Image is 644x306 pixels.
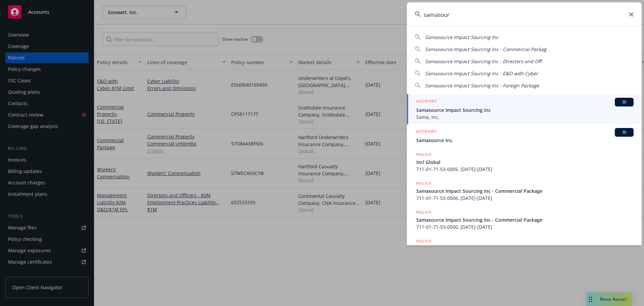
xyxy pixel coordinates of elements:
[416,223,634,230] span: 711-01-71-53-0000, [DATE]-[DATE]
[416,238,432,245] h5: POLICY
[425,70,538,77] span: Samasource Impact Sourcing Inc - E&O with Cyber
[425,82,539,89] span: Samasource Impact Sourcing Inc - Foreign Package
[416,187,634,194] span: Samasource Impact Sourcing Inc - Commercial Package
[618,99,631,105] span: BI
[416,151,432,158] h5: POLICY
[407,2,642,27] input: Search...
[425,58,541,64] span: Samasource Impact Sourcing Inc - Directors and Off
[416,114,634,121] span: Sama, Inc.
[407,124,642,147] a: ACCOUNTBISamasource Inc.
[425,34,498,40] span: Samasource Impact Sourcing Inc
[407,205,642,234] a: POLICYSamasource Impact Sourcing Inc - Commercial Package711-01-71-53-0000, [DATE]-[DATE]
[416,194,634,202] span: 711-01-71-53-0006, [DATE]-[DATE]
[407,176,642,205] a: POLICYSamasource Impact Sourcing Inc - Commercial Package711-01-71-53-0006, [DATE]-[DATE]
[416,166,634,173] span: 711-01-71-53-0005, [DATE]-[DATE]
[416,106,634,114] span: Samasource Impact Sourcing Inc
[407,147,642,176] a: POLICYIncl Global711-01-71-53-0005, [DATE]-[DATE]
[416,98,437,106] h5: ACCOUNT
[416,180,432,187] h5: POLICY
[407,94,642,124] a: ACCOUNTBISamasource Impact Sourcing IncSama, Inc.
[407,234,642,263] a: POLICY
[425,46,546,52] span: Samasource Impact Sourcing Inc - Commercial Packag
[416,137,634,144] span: Samasource Inc.
[416,216,634,223] span: Samasource Impact Sourcing Inc - Commercial Package
[618,129,631,135] span: BI
[416,159,634,166] span: Incl Global
[416,209,432,216] h5: POLICY
[416,128,437,136] h5: ACCOUNT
